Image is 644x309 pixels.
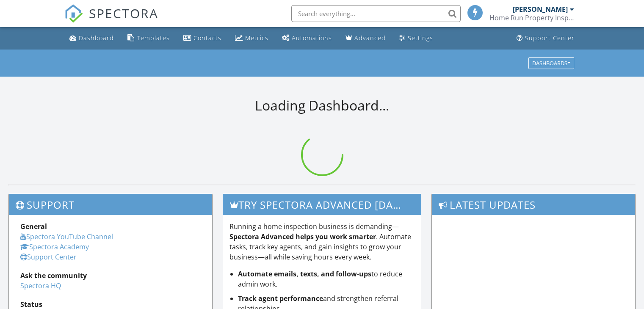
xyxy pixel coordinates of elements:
[20,252,77,262] a: Support Center
[354,34,386,42] div: Advanced
[279,30,335,46] a: Automations (Basic)
[20,222,47,231] strong: General
[229,232,376,241] strong: Spectora Advanced helps you work smarter
[180,30,225,46] a: Contacts
[432,194,635,215] h3: Latest Updates
[64,11,158,29] a: SPECTORA
[396,30,437,46] a: Settings
[79,34,114,42] div: Dashboard
[238,269,415,289] li: to reduce admin work.
[292,34,332,42] div: Automations
[489,14,574,22] div: Home Run Property Inspections
[245,34,268,42] div: Metrics
[193,34,221,42] div: Contacts
[223,194,421,215] h3: Try spectora advanced [DATE]
[66,30,117,46] a: Dashboard
[513,30,578,46] a: Support Center
[20,242,89,251] a: Spectora Academy
[238,269,371,279] strong: Automate emails, texts, and follow-ups
[20,232,113,241] a: Spectora YouTube Channel
[89,4,158,22] span: SPECTORA
[408,34,433,42] div: Settings
[20,270,201,281] div: Ask the community
[532,60,570,66] div: Dashboards
[9,194,212,215] h3: Support
[124,30,173,46] a: Templates
[229,221,415,262] p: Running a home inspection business is demanding— . Automate tasks, track key agents, and gain ins...
[232,30,272,46] a: Metrics
[137,34,170,42] div: Templates
[525,34,575,42] div: Support Center
[20,281,61,290] a: Spectora HQ
[513,5,568,14] div: [PERSON_NAME]
[64,4,83,23] img: The Best Home Inspection Software - Spectora
[528,57,574,69] button: Dashboards
[342,30,389,46] a: Advanced
[291,5,461,22] input: Search everything...
[238,294,323,303] strong: Track agent performance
